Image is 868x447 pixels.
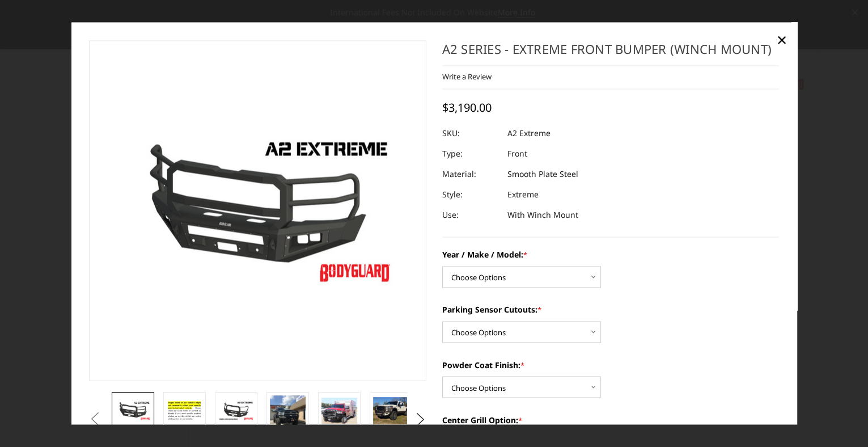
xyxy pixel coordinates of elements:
[507,205,578,226] dd: With Winch Mount
[218,401,254,421] img: A2 Series - Extreme Front Bumper (winch mount)
[89,40,426,381] a: A2 Series - Extreme Front Bumper (winch mount)
[442,124,499,144] dt: SKU:
[321,398,357,424] img: A2 Series - Extreme Front Bumper (winch mount)
[442,304,780,316] label: Parking Sensor Cutouts:
[86,411,103,428] button: Previous
[167,399,202,423] img: A2 Series - Extreme Front Bumper (winch mount)
[442,185,499,205] dt: Style:
[507,124,551,144] dd: A2 Extreme
[115,401,151,421] img: A2 Series - Extreme Front Bumper (winch mount)
[442,72,492,82] a: Write a Review
[777,27,787,52] span: ×
[442,100,492,116] span: $3,190.00
[373,398,409,424] img: A2 Series - Extreme Front Bumper (winch mount)
[442,249,780,261] label: Year / Make / Model:
[442,205,499,226] dt: Use:
[507,185,539,205] dd: Extreme
[442,144,499,165] dt: Type:
[412,411,429,428] button: Next
[270,395,306,443] img: A2 Series - Extreme Front Bumper (winch mount)
[442,414,780,426] label: Center Grill Option:
[507,144,527,165] dd: Front
[442,165,499,185] dt: Material:
[773,31,791,49] a: Close
[507,165,578,185] dd: Smooth Plate Steel
[442,359,780,371] label: Powder Coat Finish:
[442,40,780,66] h1: A2 Series - Extreme Front Bumper (winch mount)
